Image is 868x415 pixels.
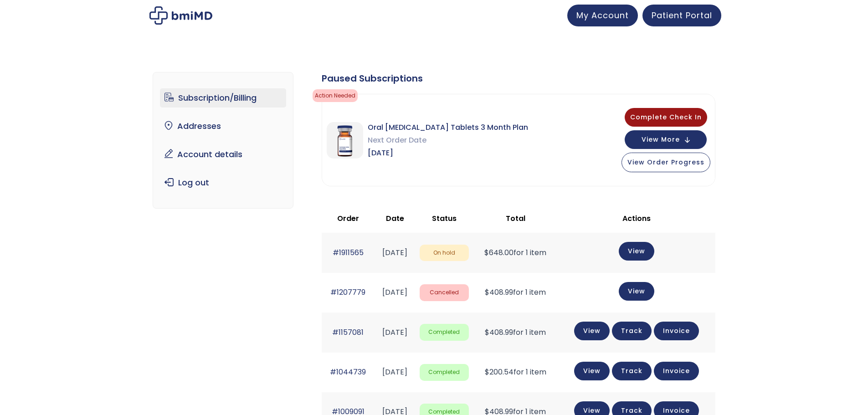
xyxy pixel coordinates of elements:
span: Actions [622,213,651,224]
span: Complete Check In [630,113,702,122]
span: On hold [420,245,469,261]
a: Addresses [160,117,286,136]
time: [DATE] [382,247,407,258]
span: Cancelled [420,284,469,301]
td: for 1 item [473,233,557,272]
span: Total [506,213,525,224]
time: [DATE] [382,367,407,377]
a: Patient Portal [642,5,721,26]
a: #1157081 [332,327,364,338]
img: My account [149,6,212,25]
a: #1911565 [333,247,364,258]
button: View Order Progress [621,153,710,172]
span: View Order Progress [627,158,704,167]
span: Completed [420,364,469,381]
a: Track [612,322,652,340]
a: View [619,242,654,261]
span: $ [485,327,489,338]
span: Date [386,213,404,224]
span: 408.99 [485,287,513,297]
a: Account details [160,145,286,164]
span: Action Needed [313,89,358,102]
a: Invoice [654,322,699,340]
a: #1207779 [330,287,365,297]
span: Next Order Date [368,134,528,147]
td: for 1 item [473,273,557,313]
a: View [574,322,610,340]
a: Log out [160,173,286,192]
span: View More [642,137,680,143]
span: Order [337,213,359,224]
td: for 1 item [473,353,557,392]
a: Track [612,362,652,380]
button: Complete Check In [625,108,707,127]
a: Subscription/Billing [160,88,286,108]
span: $ [484,247,489,258]
span: Completed [420,324,469,341]
a: View [619,282,654,301]
div: Paused Subscriptions [322,72,715,85]
span: [DATE] [368,147,528,159]
span: $ [485,367,489,377]
a: Invoice [654,362,699,380]
span: $ [485,287,489,297]
a: View [574,362,610,380]
span: Patient Portal [652,10,712,21]
span: 648.00 [484,247,514,258]
td: for 1 item [473,313,557,352]
img: Oral Semaglutide Tablets 3 Month Plan [327,122,363,159]
span: 408.99 [485,327,513,338]
a: My Account [567,5,638,26]
time: [DATE] [382,327,407,338]
span: 200.54 [485,367,514,377]
button: View More [625,130,707,149]
a: #1044739 [330,367,366,377]
span: My Account [576,10,629,21]
span: Status [432,213,457,224]
nav: Account pages [153,72,293,209]
time: [DATE] [382,287,407,297]
span: Oral [MEDICAL_DATA] Tablets 3 Month Plan [368,121,528,134]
